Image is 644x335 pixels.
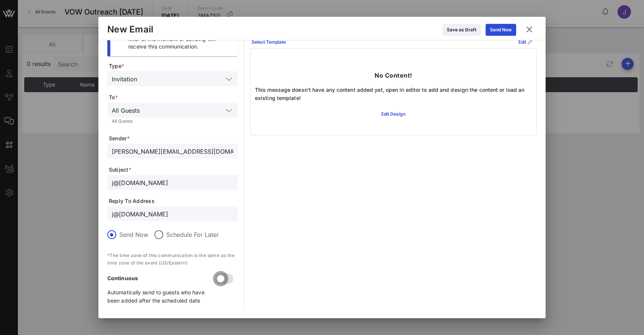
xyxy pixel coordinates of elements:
[381,110,405,118] div: Edit Design
[112,209,233,219] input: From
[107,24,153,35] div: New Email
[107,103,238,118] div: All Guests
[252,38,286,46] div: Select Template
[514,36,537,48] button: Edit
[107,288,217,305] p: Automatically send to guests who have been added after the scheduled date
[109,94,238,101] span: To
[447,26,476,34] div: Save as Draft
[112,76,137,82] div: Invitation
[247,36,290,48] button: Select Template
[490,26,512,34] div: Send Now
[119,231,148,238] label: Send Now
[107,252,238,267] p: *The time zone of this communication is the same as the time zone of the event (US/Eastern)
[109,135,238,142] span: Sender
[375,71,412,80] p: No Content!
[486,24,516,36] button: Send Now
[255,86,532,102] p: This message doesn't have any content added yet, open in editor to add and design the content or ...
[109,62,238,70] span: Type
[107,274,217,282] p: Continuous
[377,108,410,120] button: Edit Design
[112,119,233,123] div: All Guests
[112,178,233,187] input: Subject
[107,71,238,86] div: Invitation
[166,231,219,238] label: Schedule For Later
[109,166,238,173] span: Subject
[112,107,140,114] div: All Guests
[112,146,233,156] input: From
[518,38,532,46] div: Edit
[109,197,238,205] span: Reply To Address
[442,24,481,36] button: Save as Draft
